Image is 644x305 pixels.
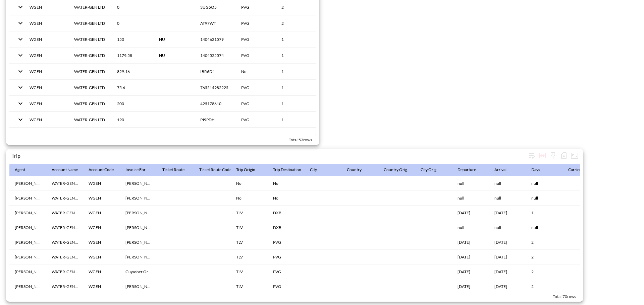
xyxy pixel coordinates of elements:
[46,264,83,279] th: WATER-GEN LTD
[46,191,83,206] th: WATER-GEN LTD
[89,166,122,174] span: Account Code
[9,206,46,220] th: Liat Plada
[526,150,537,161] div: Wrap text
[69,48,112,63] th: WATER-GEN LTD
[236,15,276,31] th: PVG
[236,31,276,47] th: PVG
[24,128,68,144] th: WGEN
[15,66,26,77] button: expand row
[69,128,112,144] th: WATER-GEN LTD
[236,80,276,95] th: PVG
[9,264,46,279] th: Liat Plada
[276,80,316,95] th: 1
[489,191,526,206] th: null
[24,96,68,111] th: WGEN
[231,176,268,191] th: No
[199,166,242,174] span: Ticket Route Codes
[69,15,112,31] th: WATER-GEN LTD
[531,166,540,174] div: Days
[268,235,305,250] th: PVG
[112,31,154,47] th: 150
[231,191,268,206] th: No
[526,206,563,220] th: 1
[83,220,120,235] th: WGEN
[46,176,83,191] th: WATER-GEN LTD
[231,235,268,250] th: TLV
[452,250,489,264] th: 02/03/2025
[112,64,154,79] th: 829.16
[236,166,264,174] span: Trip Origin
[526,220,563,235] th: null
[52,166,78,174] div: Account Name
[452,235,489,250] th: 06/03/2025
[236,112,276,128] th: PVG
[489,279,526,294] th: 04/03/2025
[489,206,526,220] th: 21/01/2025
[154,48,195,63] th: HU
[125,166,154,174] span: Invoice For
[276,96,316,111] th: 1
[162,166,193,174] span: Ticket Route
[268,176,305,191] th: No
[489,176,526,191] th: null
[120,235,157,250] th: Igal Gavrieli
[236,48,276,63] th: PVG
[120,264,157,279] th: Guyasher Orad
[15,82,26,93] button: expand row
[195,15,236,31] th: AT97WT
[120,250,157,264] th: Igal Gavrieli
[276,15,316,31] th: 2
[569,150,580,161] button: Fullscreen
[452,206,489,220] th: 21/01/2025
[120,220,157,235] th: Igal Gavrieli
[112,15,154,31] th: 0
[236,64,276,79] th: No
[548,150,558,161] div: Sticky left columns: 0
[112,48,154,63] th: 1179.58
[268,206,305,220] th: DXB
[15,98,26,109] button: expand row
[46,235,83,250] th: WATER-GEN LTD
[11,152,526,159] div: Trip
[537,150,548,161] div: Toggle table layout between fixed and auto (default: auto)
[15,1,26,13] button: expand row
[120,279,157,294] th: Oren Stivy
[154,31,195,47] th: HU
[452,264,489,279] th: 02/03/2025
[289,137,312,142] span: Total: 53 rows
[231,220,268,235] th: TLV
[553,294,576,299] span: Total: 70 rows
[231,206,268,220] th: TLV
[83,250,120,264] th: WGEN
[15,17,26,29] button: expand row
[24,31,68,47] th: WGEN
[83,176,120,191] th: WGEN
[195,64,236,79] th: IBR6D4
[276,48,316,63] th: 1
[526,191,563,206] th: null
[112,112,154,128] th: 190
[452,279,489,294] th: 03/03/2025
[231,279,268,294] th: TLV
[276,112,316,128] th: 1
[46,279,83,294] th: WATER-GEN LTD
[568,166,590,174] span: Carrier
[125,166,146,174] div: Invoice For
[24,80,68,95] th: WGEN
[452,220,489,235] th: null
[24,48,68,63] th: WGEN
[46,206,83,220] th: WATER-GEN LTD
[236,166,255,174] div: Trip Origin
[452,176,489,191] th: null
[83,206,120,220] th: WGEN
[384,166,407,174] div: Country Orig
[46,250,83,264] th: WATER-GEN LTD
[162,166,184,174] div: Ticket Route
[231,250,268,264] th: TLV
[421,166,436,174] div: City Orig
[112,128,154,144] th: 488.33
[526,235,563,250] th: 2
[489,250,526,264] th: 03/03/2025
[526,279,563,294] th: 2
[15,166,25,174] div: Agent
